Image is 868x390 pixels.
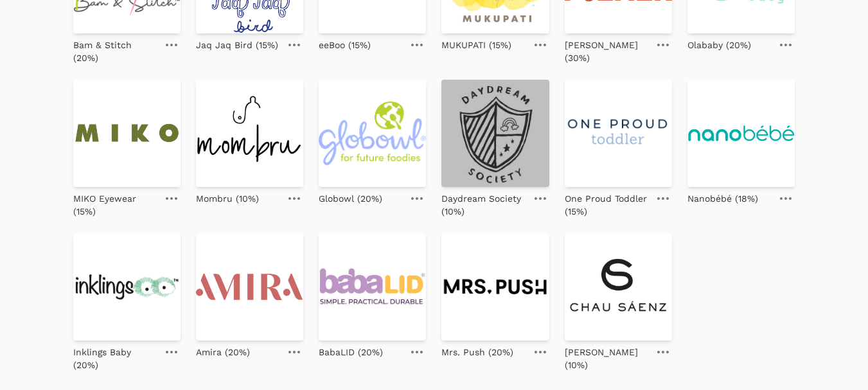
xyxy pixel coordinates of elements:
[565,233,672,341] img: Chau_Saenz_-_Google_Drive_1_360x.png
[319,33,371,51] a: eeBoo (15%)
[441,80,549,187] img: logo-new-export.jpg
[196,341,250,359] a: Amira (20%)
[565,346,649,371] p: [PERSON_NAME] (10%)
[319,39,371,51] p: eeBoo (15%)
[73,80,181,187] img: Miko_Primary_Green.png
[565,33,649,64] a: [PERSON_NAME] (30%)
[319,346,383,359] p: BabaLID (20%)
[565,187,649,218] a: One Proud Toddler (15%)
[73,39,157,64] p: Bam & Stitch (20%)
[565,39,649,64] p: [PERSON_NAME] (30%)
[73,346,157,371] p: Inklings Baby (20%)
[196,192,259,205] p: Mombru (10%)
[73,33,157,64] a: Bam & Stitch (20%)
[687,187,758,205] a: Nanobébé (18%)
[196,39,278,51] p: Jaq Jaq Bird (15%)
[73,187,157,218] a: MIKO Eyewear (15%)
[196,233,303,341] img: 6513fd0ef811d17b681fa2b8_Amira_Logo.svg
[319,341,383,359] a: BabaLID (20%)
[73,233,181,341] img: Inklings_Website_Logo.jpg
[73,192,157,218] p: MIKO Eyewear (15%)
[319,233,426,341] img: Untitled_design_492460a8-f5f8-4f94-8b8a-0f99a14ccaa3_360x.png
[196,346,250,359] p: Amira (20%)
[319,80,426,187] img: globowl-logo_primary-color-tagline.png
[73,341,157,371] a: Inklings Baby (20%)
[687,39,751,51] p: Olababy (20%)
[687,80,795,187] img: Nanobebe-Brand-_-Logos-2020_7ad2479a-9866-4b85-91e1-7ca2e57b8844.png
[319,187,382,205] a: Globowl (20%)
[441,187,526,218] a: Daydream Society (10%)
[441,192,526,218] p: Daydream Society (10%)
[687,192,758,205] p: Nanobébé (18%)
[565,80,672,187] img: One_Proud_Toddler_Logo_360x.png
[565,192,649,218] p: One Proud Toddler (15%)
[196,80,303,187] img: Mombru_Logo_1.png
[196,187,259,205] a: Mombru (10%)
[441,346,513,359] p: Mrs. Push (20%)
[565,341,649,371] a: [PERSON_NAME] (10%)
[319,192,382,205] p: Globowl (20%)
[441,341,513,359] a: Mrs. Push (20%)
[196,33,278,51] a: Jaq Jaq Bird (15%)
[441,39,511,51] p: MUKUPATI (15%)
[441,33,511,51] a: MUKUPATI (15%)
[441,233,549,341] img: Transparent_Horizontal_4761f142-cec7-4c5f-a344-b6e8b22cd599_380x.png
[687,33,751,51] a: Olababy (20%)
